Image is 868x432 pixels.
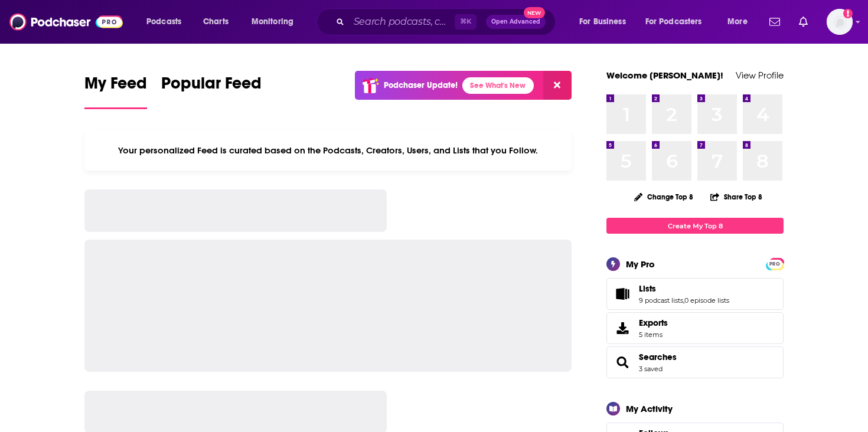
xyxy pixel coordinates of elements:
[252,14,293,30] span: Monitoring
[768,260,782,269] span: PRO
[84,130,572,171] div: Your personalized Feed is curated based on the Podcasts, Creators, Users, and Lists that you Follow.
[203,14,229,30] span: Charts
[710,185,763,208] button: Share Top 8
[195,12,236,31] a: Charts
[626,403,673,414] div: My Activity
[611,354,634,371] a: Searches
[9,11,123,33] img: Podchaser - Follow, Share and Rate Podcasts
[626,258,655,270] div: My Pro
[843,9,853,18] svg: Add a profile image
[765,12,785,32] a: Show notifications dropdown
[606,346,784,378] span: Searches
[328,8,567,35] div: Search podcasts, credits, & more...
[827,9,853,35] img: User Profile
[146,14,181,30] span: Podcasts
[84,73,147,100] span: My Feed
[827,9,853,35] span: Logged in as derettb
[571,12,641,31] button: open menu
[683,296,684,305] span: ,
[639,318,668,328] span: Exports
[611,286,634,302] a: Lists
[606,70,723,81] a: Welcome [PERSON_NAME]!
[491,19,540,25] span: Open Advanced
[524,7,545,18] span: New
[639,330,668,339] span: 5 items
[243,12,309,31] button: open menu
[606,312,784,344] a: Exports
[606,278,784,310] span: Lists
[727,14,748,30] span: More
[684,296,729,305] a: 0 episode lists
[384,80,458,90] p: Podchaser Update!
[486,15,546,29] button: Open AdvancedNew
[462,77,534,94] a: See What's New
[794,12,812,32] a: Show notifications dropdown
[161,73,262,100] span: Popular Feed
[639,352,677,362] a: Searches
[627,189,700,204] button: Change Top 8
[138,12,197,31] button: open menu
[161,73,262,109] a: Popular Feed
[639,283,656,294] span: Lists
[455,14,477,30] span: ⌘ K
[579,14,626,30] span: For Business
[736,70,784,81] a: View Profile
[349,12,455,31] input: Search podcasts, credits, & more...
[638,12,719,31] button: open menu
[768,259,782,268] a: PRO
[84,73,147,109] a: My Feed
[719,12,762,31] button: open menu
[606,218,784,234] a: Create My Top 8
[639,296,683,305] a: 9 podcast lists
[639,283,729,294] a: Lists
[611,320,634,336] span: Exports
[645,14,702,30] span: For Podcasters
[827,9,853,35] button: Show profile menu
[639,365,663,373] a: 3 saved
